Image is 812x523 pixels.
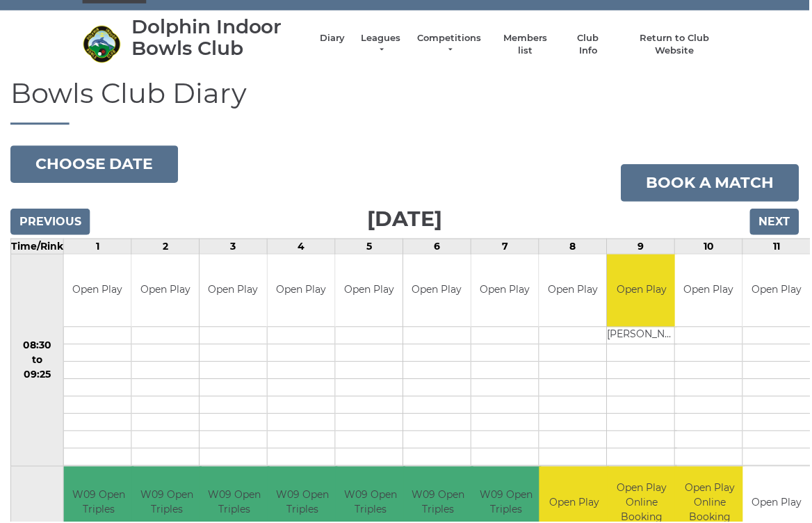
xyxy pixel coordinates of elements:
[609,239,677,255] td: 9
[418,32,485,57] a: Competitions
[83,25,121,63] img: Dolphin Indoor Bowls Club
[541,239,609,255] td: 8
[609,255,679,328] td: Open Play
[405,255,472,328] td: Open Play
[11,239,64,255] td: Time/Rink
[132,255,200,328] td: Open Play
[64,255,131,328] td: Open Play
[132,239,200,255] td: 2
[10,79,802,125] h1: Bowls Club Diary
[677,255,745,328] td: Open Play
[570,32,610,57] a: Club Info
[10,146,179,184] button: Choose date
[541,255,608,328] td: Open Play
[609,328,679,346] td: [PERSON_NAME]
[132,16,307,59] div: Dolphin Indoor Bowls Club
[268,239,336,255] td: 4
[336,255,404,328] td: Open Play
[64,239,132,255] td: 1
[10,209,90,236] input: Previous
[624,32,729,57] a: Return to Club Website
[473,239,541,255] td: 7
[321,32,346,45] a: Diary
[11,255,64,468] td: 08:30 to 09:25
[336,239,405,255] td: 5
[752,209,802,236] input: Next
[677,239,745,255] td: 10
[360,32,404,57] a: Leagues
[200,239,268,255] td: 3
[405,239,473,255] td: 6
[268,255,336,328] td: Open Play
[498,32,555,57] a: Members list
[623,165,802,202] a: Book a match
[473,255,540,328] td: Open Play
[200,255,268,328] td: Open Play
